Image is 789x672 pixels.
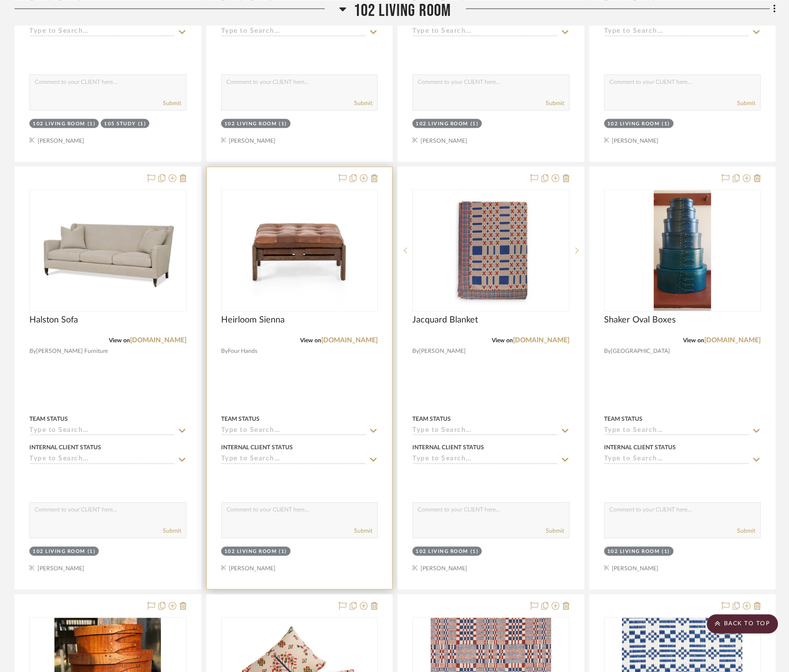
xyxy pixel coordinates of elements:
span: Shaker Oval Boxes [604,315,676,325]
div: Team Status [604,415,643,423]
button: Submit [546,99,564,108]
img: Halston Sofa [30,193,185,309]
div: (1) [662,548,670,555]
button: Submit [163,526,181,535]
input: Type to Search… [604,427,750,436]
span: [GEOGRAPHIC_DATA] [611,347,670,356]
input: Type to Search… [412,455,558,464]
div: 102 Living Room [607,121,660,128]
button: Submit [737,99,755,108]
a: [DOMAIN_NAME] [130,337,186,344]
input: Type to Search… [221,455,367,464]
span: By [29,347,36,356]
input: Type to Search… [412,427,558,436]
span: Halston Sofa [29,315,78,325]
span: By [221,347,228,356]
img: Jacquard Blanket [417,190,565,311]
div: (1) [471,121,479,128]
div: (1) [88,548,96,555]
div: Internal Client Status [412,443,484,452]
div: 102 Living Room [416,121,468,128]
div: Team Status [29,415,68,423]
div: Team Status [221,415,260,423]
div: (1) [662,121,670,128]
img: Heirloom Sienna [239,190,359,311]
button: Submit [163,99,181,108]
div: 102 Living Room [416,548,468,555]
button: Submit [354,526,372,535]
div: Internal Client Status [221,443,293,452]
input: Type to Search… [412,27,558,37]
span: View on [300,337,321,343]
div: 105 Study [104,121,136,128]
div: (1) [138,121,146,128]
span: By [412,347,419,356]
span: By [604,347,611,356]
a: [DOMAIN_NAME] [513,337,569,344]
div: 102 Living Room [33,121,85,128]
div: Internal Client Status [604,443,676,452]
span: View on [492,337,513,343]
div: (1) [279,121,287,128]
div: 102 Living Room [607,548,660,555]
div: Team Status [412,415,451,423]
img: Shaker Oval Boxes [654,190,711,311]
div: 102 Living Room [224,121,277,128]
button: Submit [737,526,755,535]
a: [DOMAIN_NAME] [321,337,378,344]
span: Heirloom Sienna [221,315,285,325]
button: Submit [546,526,564,535]
div: (1) [471,548,479,555]
input: Type to Search… [29,455,175,464]
div: 102 Living Room [224,548,277,555]
span: View on [683,337,704,343]
span: Four Hands [228,347,257,356]
input: Type to Search… [604,455,750,464]
div: 0 [413,190,569,311]
input: Type to Search… [221,27,367,37]
span: [PERSON_NAME] Furniture [36,347,108,356]
div: Internal Client Status [29,443,101,452]
span: [PERSON_NAME] [419,347,466,356]
div: (1) [88,121,96,128]
input: Type to Search… [29,427,175,436]
span: View on [109,337,130,343]
input: Type to Search… [29,27,175,37]
div: 102 Living Room [33,548,85,555]
input: Type to Search… [221,427,367,436]
a: [DOMAIN_NAME] [704,337,761,344]
scroll-to-top-button: BACK TO TOP [707,614,778,633]
div: (1) [279,548,287,555]
button: Submit [354,99,372,108]
span: Jacquard Blanket [412,315,478,325]
input: Type to Search… [604,27,750,37]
